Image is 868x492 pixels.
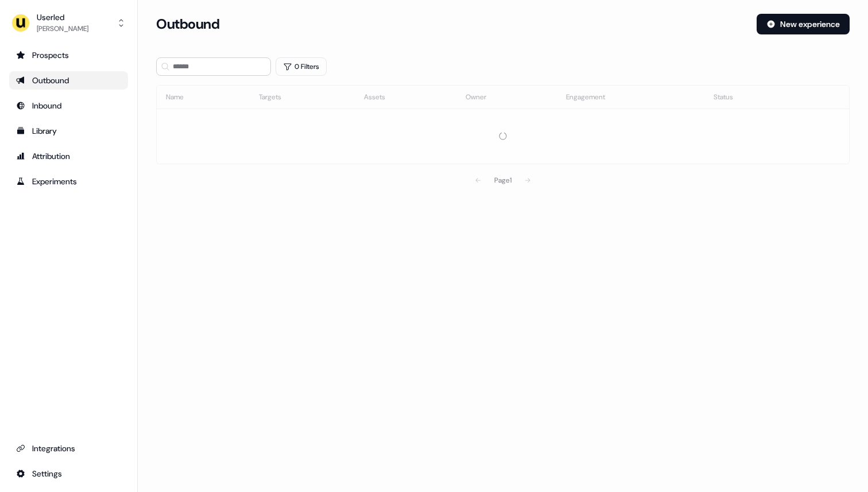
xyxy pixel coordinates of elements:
div: Integrations [16,443,121,454]
div: Library [16,125,121,137]
a: Go to attribution [9,147,128,165]
a: Go to integrations [9,439,128,458]
div: Experiments [16,176,121,187]
a: Go to prospects [9,46,128,64]
button: Userled[PERSON_NAME] [9,9,128,37]
a: Go to experiments [9,172,128,191]
button: New experience [757,14,850,34]
h3: Outbound [156,16,219,33]
a: Go to templates [9,122,128,140]
div: [PERSON_NAME] [37,23,88,34]
div: Attribution [16,150,121,162]
a: Go to integrations [9,464,128,483]
div: Inbound [16,100,121,111]
div: Outbound [16,75,121,86]
a: Go to outbound experience [9,71,128,90]
a: Go to Inbound [9,96,128,115]
div: Settings [16,468,121,479]
button: 0 Filters [276,57,327,76]
div: Prospects [16,49,121,61]
div: Userled [37,11,88,23]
